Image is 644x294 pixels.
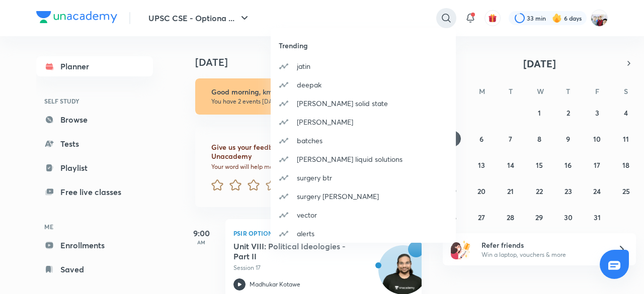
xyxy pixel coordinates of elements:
[297,191,379,202] p: surgery [PERSON_NAME]
[271,168,456,187] a: surgery btr
[297,98,388,109] p: [PERSON_NAME] solid state
[271,94,456,113] a: [PERSON_NAME] solid state
[297,135,323,146] p: batches
[271,57,456,75] a: jatin
[297,172,332,183] p: surgery btr
[271,224,456,243] a: alerts
[271,75,456,94] a: deepak
[297,117,353,127] p: [PERSON_NAME]
[297,228,314,239] p: alerts
[297,61,310,71] p: jatin
[271,150,456,168] a: [PERSON_NAME] liquid solutions
[297,210,317,220] p: vector
[271,113,456,131] a: [PERSON_NAME]
[297,154,403,164] p: [PERSON_NAME] liquid solutions
[297,79,321,90] p: deepak
[271,206,456,224] a: vector
[271,187,456,206] a: surgery [PERSON_NAME]
[271,131,456,150] a: batches
[279,40,456,51] h6: Trending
